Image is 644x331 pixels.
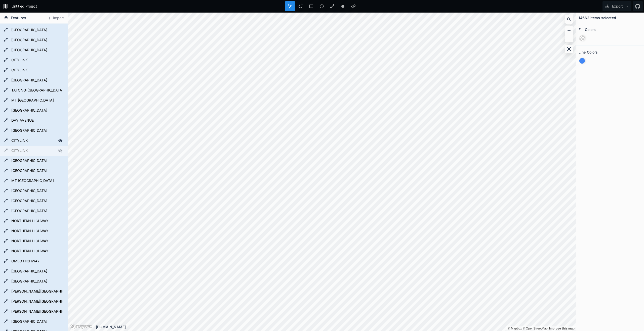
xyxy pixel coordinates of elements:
span: Features [11,15,26,20]
div: [DOMAIN_NAME] [96,324,576,329]
h2: Fill Colors [579,26,596,33]
h2: Line Colors [579,48,598,56]
a: Mapbox [508,327,522,330]
h4: 14662 items selected [579,15,616,20]
button: Export [602,1,631,11]
button: Import [45,14,66,22]
a: Map feedback [549,327,575,330]
a: OpenStreetMap [523,327,548,330]
a: Mapbox logo [70,324,92,329]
